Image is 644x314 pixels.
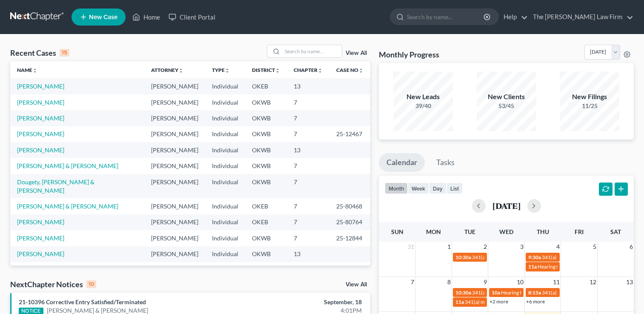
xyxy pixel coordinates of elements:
span: Wed [499,228,513,235]
td: 25-12770 [329,262,370,278]
span: New Case [89,14,117,20]
a: Help [499,9,528,25]
div: September, 18 [253,298,362,306]
td: 25-12844 [329,230,370,246]
span: Tue [464,228,475,235]
td: [PERSON_NAME] [144,262,205,278]
a: Attorneyunfold_more [151,67,183,73]
span: 8:15a [528,289,541,296]
span: 5 [592,242,597,252]
td: OKWB [245,94,287,110]
td: 7 [287,110,329,126]
span: Thu [537,228,549,235]
td: Individual [205,230,245,246]
input: Search by name... [407,9,485,25]
div: 39/40 [393,102,453,110]
td: 7 [287,262,329,278]
span: 12 [589,277,597,287]
td: Individual [205,174,245,198]
td: OKWB [245,126,287,142]
td: 13 [287,78,329,94]
a: [PERSON_NAME] [17,130,64,137]
a: [PERSON_NAME] [17,114,64,122]
a: Case Nounfold_more [336,67,364,73]
span: Mon [426,228,441,235]
td: Individual [205,158,245,174]
i: unfold_more [32,68,37,73]
button: day [429,183,447,194]
div: 53/45 [477,102,536,110]
td: 7 [287,158,329,174]
a: View All [346,50,367,56]
span: 3 [519,242,524,252]
td: Individual [205,94,245,110]
i: unfold_more [225,68,230,73]
a: [PERSON_NAME] [17,99,64,106]
span: 2 [483,242,488,252]
td: Individual [205,198,245,214]
td: 13 [287,142,329,158]
td: Individual [205,110,245,126]
a: [PERSON_NAME] [17,218,64,226]
span: 11a [455,299,464,305]
span: 10 [516,277,524,287]
a: [PERSON_NAME] [17,250,64,257]
span: 10:30a [455,254,471,260]
td: 13 [287,246,329,262]
a: Tasks [429,153,462,172]
a: Districtunfold_more [252,67,280,73]
span: 11 [552,277,561,287]
span: 1 [447,242,452,252]
span: 341(a) meeting for [PERSON_NAME] [472,289,554,296]
td: [PERSON_NAME] [144,94,205,110]
span: 341(a) meeting for [PERSON_NAME] & [PERSON_NAME] [465,299,592,305]
td: [PERSON_NAME] [144,214,205,230]
button: month [385,183,408,194]
span: 10:30a [455,289,471,296]
td: OKWB [245,142,287,158]
h3: Monthly Progress [379,49,439,60]
a: 21-10396 Corrective Entry Satisfied/Terminated [19,298,146,305]
div: 15 [60,49,69,57]
td: 25-80468 [329,198,370,214]
a: [PERSON_NAME] [17,83,64,90]
span: Sat [610,228,621,235]
td: 7 [287,214,329,230]
span: Hearing for [PERSON_NAME] [501,289,567,296]
div: NextChapter Notices [10,279,96,289]
td: OKWB [245,246,287,262]
a: [PERSON_NAME] [17,146,64,154]
td: Individual [205,126,245,142]
span: 7 [410,277,415,287]
span: 10a [492,289,500,296]
a: Dougety, [PERSON_NAME] & [PERSON_NAME] [17,178,94,194]
div: 10 [86,280,96,288]
i: unfold_more [178,68,183,73]
td: [PERSON_NAME] [144,110,205,126]
span: Sun [391,228,404,235]
td: 7 [287,174,329,198]
button: list [447,183,463,194]
td: Individual [205,214,245,230]
td: [PERSON_NAME] [144,230,205,246]
td: [PERSON_NAME] [144,158,205,174]
td: OKEB [245,214,287,230]
div: New Filings [560,92,619,102]
span: 13 [625,277,634,287]
span: 341(a) meeting for [PERSON_NAME] [472,254,554,260]
i: unfold_more [275,68,280,73]
div: New Leads [393,92,453,102]
td: 7 [287,198,329,214]
td: 7 [287,230,329,246]
i: unfold_more [318,68,323,73]
h2: [DATE] [492,201,521,210]
a: +2 more [489,298,508,305]
a: Client Portal [164,9,220,25]
td: [PERSON_NAME] [144,246,205,262]
td: Individual [205,78,245,94]
span: 4 [555,242,561,252]
div: 11/25 [560,102,619,110]
td: Individual [205,246,245,262]
td: OKEB [245,78,287,94]
td: [PERSON_NAME] [144,142,205,158]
